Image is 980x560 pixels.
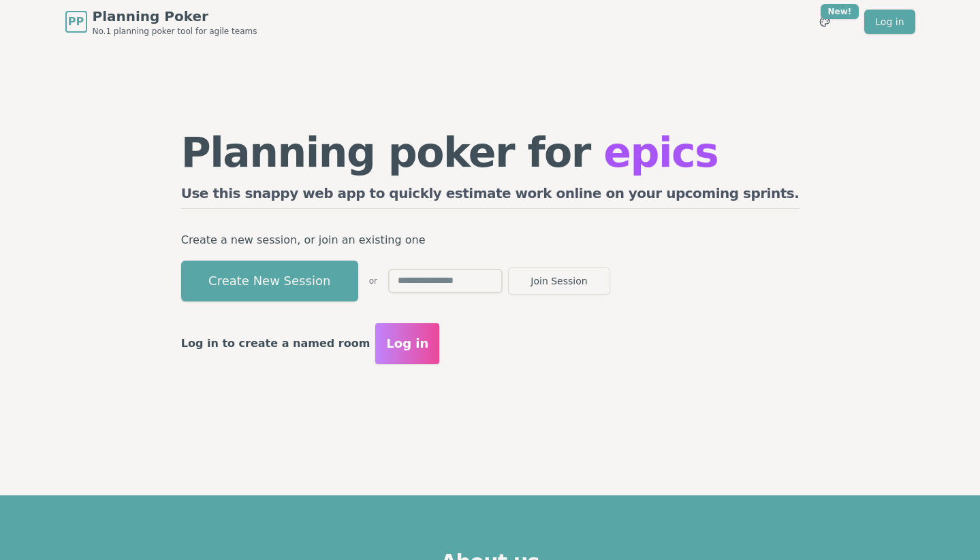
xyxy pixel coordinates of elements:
button: Create New Session [181,261,358,301]
span: Log in [386,334,428,353]
h1: Planning poker for [181,132,800,173]
button: Log in [375,323,439,364]
button: Join Session [508,267,610,295]
span: Planning Poker [93,7,257,26]
p: Create a new session, or join an existing one [181,231,800,250]
p: Log in to create a named room [181,334,370,353]
h2: Use this snappy web app to quickly estimate work online on your upcoming sprints. [181,184,800,209]
span: PP [68,14,84,30]
span: No.1 planning poker tool for agile teams [93,26,257,37]
div: New! [821,4,859,19]
button: New! [812,10,837,34]
a: PPPlanning PokerNo.1 planning poker tool for agile teams [65,7,257,37]
a: Log in [864,10,915,34]
span: epics [603,129,718,176]
span: or [369,276,377,286]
